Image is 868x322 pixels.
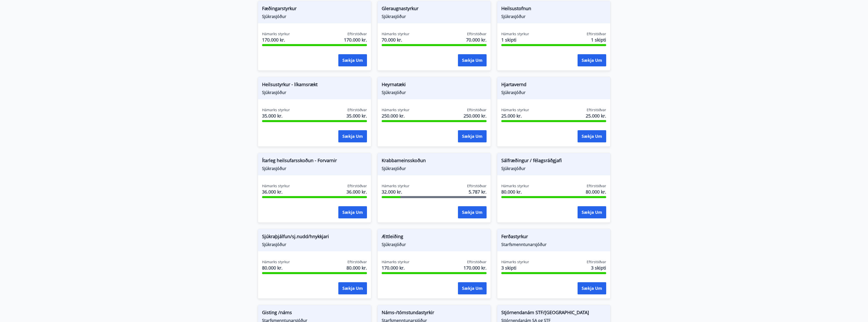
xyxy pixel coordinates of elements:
span: Eftirstöðvar [347,31,367,36]
span: 250.000 kr. [464,112,487,119]
span: Hjartavernd [501,81,606,90]
button: Sækja um [578,282,606,294]
span: Sjúkrasjóður [262,90,367,95]
span: Heyrnatæki [382,81,487,90]
span: 36.000 kr. [346,188,367,195]
button: Sækja um [578,54,606,66]
span: Eftirstöðvar [467,107,487,112]
span: Eftirstöðvar [347,107,367,112]
span: Fæðingarstyrkur [262,5,367,14]
span: Hámarks styrkur [501,183,529,188]
span: 3 skipti [591,264,606,271]
span: 80.000 kr. [501,188,529,195]
span: Gleraugnastyrkur [382,5,487,14]
span: Náms-/tómstundastyrkir [382,309,487,318]
span: 170.000 kr. [464,264,487,271]
span: 25.000 kr. [501,112,529,119]
span: 5.787 kr. [469,188,487,195]
button: Sækja um [338,54,367,66]
span: 70.000 kr. [466,36,487,43]
span: 3 skipti [501,264,529,271]
span: 80.000 kr. [262,264,290,271]
button: Sækja um [338,282,367,294]
span: Sjúkrasjóður [262,166,367,171]
span: 35.000 kr. [346,112,367,119]
span: 250.000 kr. [382,112,410,119]
span: Sálfræðingur / félagsráðgjafi [501,157,606,166]
span: Eftirstöðvar [347,259,367,264]
span: Eftirstöðvar [587,31,606,36]
span: Hámarks styrkur [382,183,410,188]
span: Eftirstöðvar [587,107,606,112]
button: Sækja um [458,130,487,142]
span: 35.000 kr. [262,112,290,119]
span: Sjúkrasjóður [262,14,367,19]
button: Sækja um [458,206,487,218]
span: 170.000 kr. [382,264,410,271]
span: Sjúkrasjóður [501,14,606,19]
span: Sjúkrasjóður [262,242,367,247]
span: Eftirstöðvar [587,259,606,264]
span: Hámarks styrkur [262,259,290,264]
span: Ferðastyrkur [501,233,606,242]
button: Sækja um [578,130,606,142]
span: Hámarks styrkur [501,31,529,36]
button: Sækja um [578,206,606,218]
span: Sjúkrasjóður [382,14,487,19]
span: Hámarks styrkur [382,259,410,264]
span: Ættleiðing [382,233,487,242]
span: 170.000 kr. [262,36,290,43]
span: 170.000 kr. [344,36,367,43]
span: Stjórnendanám STF/[GEOGRAPHIC_DATA] [501,309,606,318]
span: Hámarks styrkur [262,31,290,36]
span: 70.000 kr. [382,36,410,43]
span: Krabbameinsskoðun [382,157,487,166]
span: Eftirstöðvar [467,183,487,188]
span: Sjúkrasjóður [382,242,487,247]
span: Eftirstöðvar [347,183,367,188]
span: Eftirstöðvar [467,259,487,264]
span: 25.000 kr. [586,112,606,119]
button: Sækja um [338,130,367,142]
span: Eftirstöðvar [467,31,487,36]
span: Sjúkrasjóður [382,166,487,171]
button: Sækja um [458,282,487,294]
span: Starfsmenntunarsjóður [501,242,606,247]
span: Hámarks styrkur [382,107,410,112]
span: Eftirstöðvar [587,183,606,188]
span: Hámarks styrkur [382,31,410,36]
button: Sækja um [458,54,487,66]
span: Sjúkrasjóður [501,166,606,171]
span: 80.000 kr. [346,264,367,271]
span: Hámarks styrkur [501,107,529,112]
span: 32.000 kr. [382,188,410,195]
span: Hámarks styrkur [262,183,290,188]
button: Sækja um [338,206,367,218]
span: Ítarleg heilsufarsskoðun - Forvarnir [262,157,367,166]
span: Sjúkraþjálfun/sj.nudd/hnykkjari [262,233,367,242]
span: 1 skipti [501,36,529,43]
span: 1 skipti [591,36,606,43]
span: Hámarks styrkur [501,259,529,264]
span: Sjúkrasjóður [501,90,606,95]
span: Hámarks styrkur [262,107,290,112]
span: Heilsustofnun [501,5,606,14]
span: Sjúkrasjóður [382,90,487,95]
span: 80.000 kr. [586,188,606,195]
span: Gisting /náms [262,309,367,318]
span: Heilsustyrkur - líkamsrækt [262,81,367,90]
span: 36.000 kr. [262,188,290,195]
